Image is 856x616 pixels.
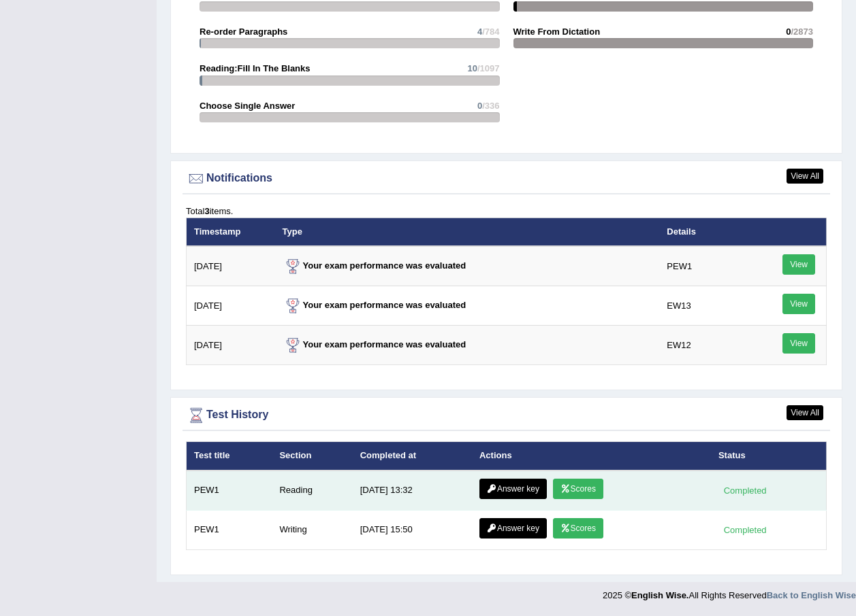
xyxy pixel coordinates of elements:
[553,518,603,538] a: Scores
[200,63,311,73] strong: Reading:Fill In The Blanks
[718,523,772,537] div: Completed
[283,260,466,271] strong: Your exam performance was evaluated
[482,27,499,37] span: /784
[513,27,601,37] strong: Write From Dictation
[711,442,827,470] th: Status
[187,470,272,511] td: PEW1
[782,294,815,314] a: View
[782,254,815,275] a: View
[283,300,466,310] strong: Your exam performance was evaluated
[787,169,823,184] a: View All
[204,206,209,216] b: 3
[272,510,352,549] td: Writing
[479,518,547,538] a: Answer key
[353,510,472,549] td: [DATE] 15:50
[477,63,500,73] span: /1097
[603,582,856,602] div: 2025 © All Rights Reserved
[659,326,744,365] td: EW12
[477,27,482,37] span: 4
[718,483,772,498] div: Completed
[187,246,275,286] td: [DATE]
[272,442,352,470] th: Section
[187,286,275,326] td: [DATE]
[275,218,660,246] th: Type
[467,63,477,73] span: 10
[283,339,466,349] strong: Your exam performance was evaluated
[186,169,827,189] div: Notifications
[791,27,813,37] span: /2873
[200,27,287,37] strong: Re-order Paragraphs
[187,218,275,246] th: Timestamp
[186,205,827,218] div: Total items.
[482,101,499,111] span: /336
[553,479,603,499] a: Scores
[479,479,547,499] a: Answer key
[200,101,295,111] strong: Choose Single Answer
[786,27,791,37] span: 0
[472,442,711,470] th: Actions
[631,590,688,600] strong: English Wise.
[353,470,472,511] td: [DATE] 13:32
[353,442,472,470] th: Completed at
[659,286,744,326] td: EW13
[787,405,823,420] a: View All
[477,101,482,111] span: 0
[272,470,352,511] td: Reading
[782,333,815,354] a: View
[186,405,827,426] div: Test History
[767,590,856,600] a: Back to English Wise
[659,246,744,286] td: PEW1
[187,326,275,365] td: [DATE]
[187,442,272,470] th: Test title
[659,218,744,246] th: Details
[187,510,272,549] td: PEW1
